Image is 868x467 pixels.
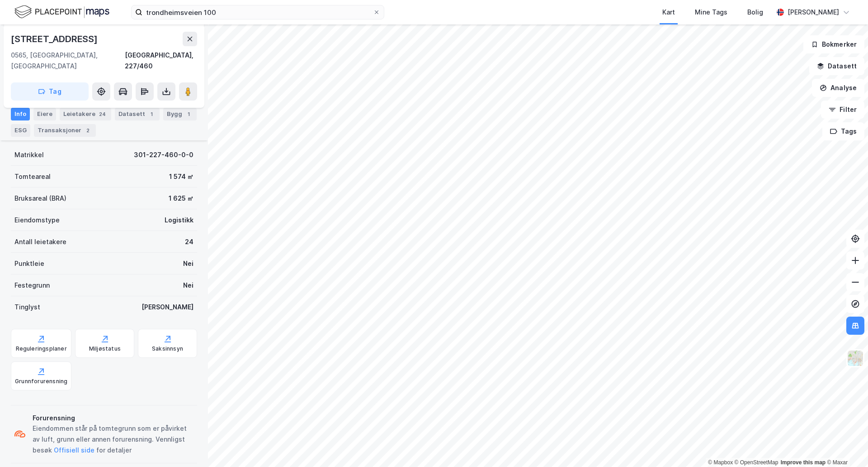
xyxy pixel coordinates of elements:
div: 1 625 ㎡ [169,193,193,204]
div: Punktleie [14,258,44,269]
div: [STREET_ADDRESS] [11,32,99,46]
a: Improve this map [781,459,826,466]
img: logo.f888ab2527a4732fd821a326f86c7f29.svg [14,4,109,20]
div: 2 [83,126,92,135]
div: Antall leietakere [14,236,66,247]
input: Søk på adresse, matrikkel, gårdeiere, leietakere eller personer [142,5,373,19]
div: Eiere [33,108,56,120]
div: 301-227-460-0-0 [134,149,193,160]
div: Transaksjoner [34,124,96,137]
a: OpenStreetMap [735,459,778,466]
div: Eiendomstype [14,215,60,226]
div: [PERSON_NAME] [788,7,839,18]
div: Kart [662,7,675,18]
div: 1 574 ㎡ [169,171,193,182]
div: Eiendommen står på tomtegrunn som er påvirket av luft, grunn eller annen forurensning. Vennligst ... [33,423,193,456]
iframe: Chat Widget [823,424,868,467]
button: Tags [822,122,864,140]
div: 24 [97,110,108,119]
div: Logistikk [165,215,193,226]
div: Saksinnsyn [152,345,183,352]
div: ESG [11,124,30,137]
div: Forurensning [33,413,193,424]
div: Nei [183,280,193,291]
div: 0565, [GEOGRAPHIC_DATA], [GEOGRAPHIC_DATA] [11,50,125,72]
div: Miljøstatus [89,345,121,352]
div: Mine Tags [695,7,727,18]
div: Tomteareal [14,171,51,182]
div: Bolig [747,7,763,18]
div: Leietakere [60,108,111,120]
div: Tinglyst [14,302,40,313]
div: Reguleringsplaner [16,345,67,352]
div: 1 [184,110,193,119]
div: Bygg [163,108,197,120]
div: Info [11,108,30,120]
img: Z [847,350,864,367]
div: Datasett [115,108,160,120]
div: Grunnforurensning [15,378,67,385]
button: Filter [821,101,864,119]
button: Tag [11,82,89,101]
a: Mapbox [708,459,733,466]
div: 1 [147,110,156,119]
div: Matrikkel [14,149,44,160]
div: [GEOGRAPHIC_DATA], 227/460 [125,50,197,72]
button: Datasett [809,57,864,75]
div: [PERSON_NAME] [142,302,193,313]
div: Festegrunn [14,280,50,291]
div: Kontrollprogram for chat [823,424,868,467]
div: Bruksareal (BRA) [14,193,66,204]
button: Bokmerker [803,35,864,53]
div: 24 [185,236,193,247]
button: Analyse [812,79,864,97]
div: Nei [183,258,193,269]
